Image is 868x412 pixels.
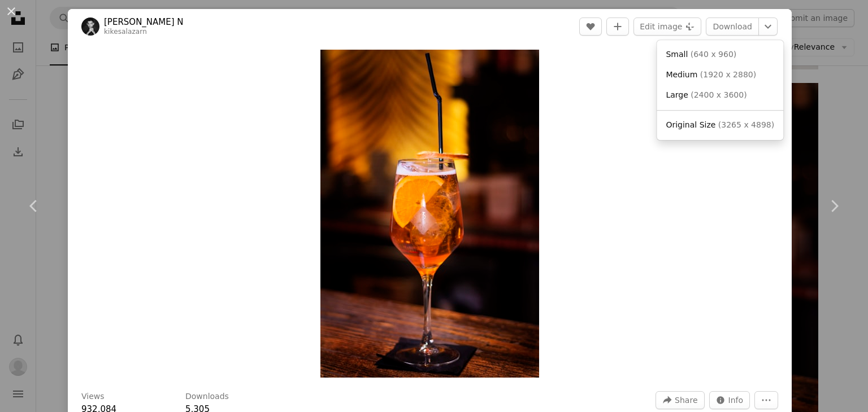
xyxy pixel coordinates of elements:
span: Medium [666,70,697,79]
span: Original Size [666,120,715,129]
span: Small [666,50,688,59]
span: ( 1920 x 2880 ) [700,70,756,79]
div: Choose download size [657,40,783,140]
button: Choose download size [758,17,778,36]
span: Large [666,90,688,99]
span: ( 2400 x 3600 ) [691,90,747,99]
span: ( 640 x 960 ) [691,50,737,59]
span: ( 3265 x 4898 ) [718,120,774,129]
